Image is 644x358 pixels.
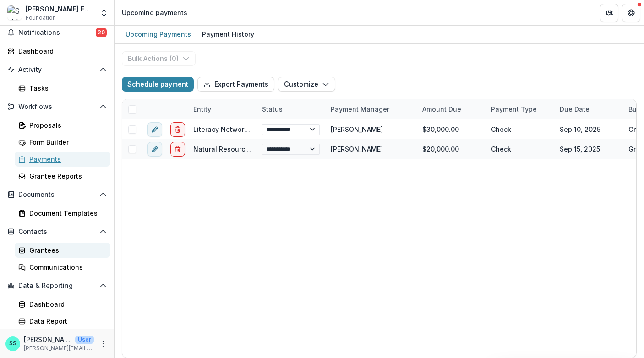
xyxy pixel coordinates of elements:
div: [PERSON_NAME] [331,125,383,134]
a: Literacy Network, Inc. [193,125,263,133]
button: Notifications20 [4,25,110,40]
button: Partners [600,4,618,22]
div: Payment Manager [325,99,417,119]
a: Communications [15,260,110,275]
span: Documents [18,191,96,199]
div: Tasks [29,83,103,93]
div: Upcoming Payments [122,27,195,41]
button: Get Help [622,4,640,22]
img: Schlecht Family Foundation [7,5,22,20]
div: Proposals [29,120,103,130]
div: Status [257,104,288,114]
div: Entity [188,99,257,119]
div: Payment History [198,27,258,41]
div: Check [486,119,554,139]
button: Open Data & Reporting [4,278,110,293]
div: Payment Type [486,99,554,119]
div: Due Date [554,99,623,119]
div: Communications [29,262,103,272]
div: Payments [29,154,103,164]
div: Amount Due [417,104,467,114]
a: Payments [15,152,110,167]
button: Bulk Actions (0) [122,51,196,66]
a: Form Builder [15,135,110,150]
button: edit [147,122,162,137]
span: Activity [18,66,96,74]
div: $30,000.00 [417,119,486,139]
a: Grantee Reports [15,168,110,184]
div: [PERSON_NAME] Family Foundation [26,4,94,14]
button: Open Activity [4,62,110,77]
div: Stephanie Schlecht [9,341,16,347]
button: Schedule payment [122,77,194,92]
a: Natural Resources Foundation of [US_STATE] [193,145,338,153]
div: [PERSON_NAME] [331,144,383,154]
div: Dashboard [18,46,103,56]
span: Foundation [26,14,56,22]
a: Dashboard [4,43,110,59]
button: Export Payments [197,77,274,92]
div: Amount Due [417,99,486,119]
p: [PERSON_NAME] [24,335,71,344]
a: Proposals [15,118,110,133]
div: $20,000.00 [417,139,486,159]
nav: breadcrumb [118,6,191,19]
div: Status [257,99,325,119]
span: Notifications [18,29,96,37]
button: Customize [278,77,335,92]
a: Grantees [15,243,110,258]
span: Data & Reporting [18,282,96,290]
div: Due Date [554,104,595,114]
div: Check [486,139,554,159]
div: Document Templates [29,208,103,218]
button: delete [170,142,185,157]
a: Dashboard [15,297,110,312]
button: Open Contacts [4,224,110,239]
button: Open Documents [4,187,110,202]
button: delete [170,122,185,137]
div: Grantee Reports [29,171,103,181]
div: Sep 15, 2025 [554,139,623,159]
a: Tasks [15,81,110,96]
div: Entity [188,104,217,114]
div: Grantees [29,245,103,255]
a: Payment History [198,26,258,43]
span: 20 [96,28,107,37]
span: Workflows [18,103,96,111]
div: Data Report [29,316,103,326]
button: Open entity switcher [98,4,110,22]
a: Document Templates [15,206,110,221]
span: Contacts [18,228,96,236]
div: Form Builder [29,137,103,147]
button: More [98,338,109,349]
button: edit [147,142,162,157]
a: Data Report [15,314,110,329]
div: Payment Manager [325,104,395,114]
div: Payment Type [486,104,542,114]
button: Open Workflows [4,99,110,114]
p: User [75,336,94,344]
p: [PERSON_NAME][EMAIL_ADDRESS][DOMAIN_NAME] [24,344,94,353]
div: Upcoming payments [122,8,187,17]
div: Sep 10, 2025 [554,119,623,139]
a: Upcoming Payments [122,26,195,43]
div: Dashboard [29,299,103,309]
